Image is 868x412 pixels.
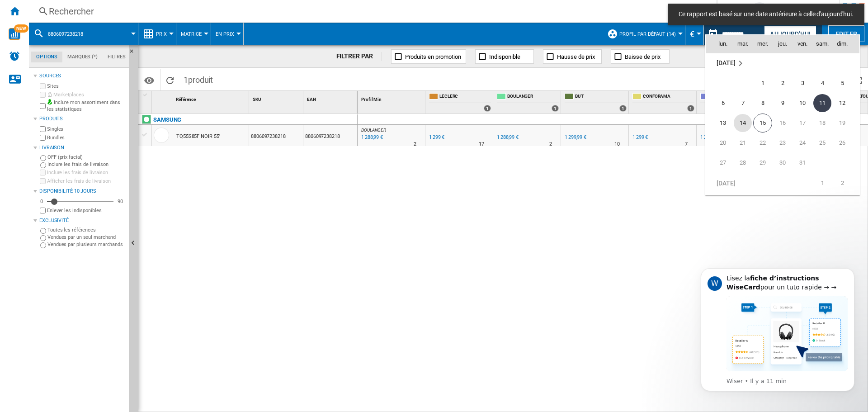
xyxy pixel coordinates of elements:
[832,133,859,153] td: Sunday October 26 2025
[832,73,859,93] td: Sunday October 5 2025
[733,153,753,173] td: Tuesday October 28 2025
[706,153,859,173] tr: Week 5
[812,73,832,93] td: Saturday October 4 2025
[706,93,733,113] td: Monday October 6 2025
[706,53,859,74] td: October 2025
[773,153,793,173] td: Thursday October 30 2025
[773,35,793,53] th: jeu.
[706,153,733,173] td: Monday October 27 2025
[734,94,752,112] span: 7
[706,113,733,133] td: Monday October 13 2025
[753,153,773,173] td: Wednesday October 29 2025
[812,93,832,113] td: Saturday October 11 2025
[733,35,753,53] th: mar.
[706,133,859,153] tr: Week 4
[714,114,732,132] span: 13
[832,35,859,53] th: dim.
[706,53,859,74] tr: Week undefined
[706,35,859,194] md-calendar: Calendar
[706,35,733,53] th: lun.
[753,93,773,113] td: Wednesday October 8 2025
[832,173,859,194] td: Sunday November 2 2025
[706,93,859,113] tr: Week 2
[793,73,812,93] td: Friday October 3 2025
[717,60,735,67] span: [DATE]
[793,93,812,113] td: Friday October 10 2025
[793,94,811,112] span: 10
[733,93,753,113] td: Tuesday October 7 2025
[753,73,773,93] td: Wednesday October 1 2025
[773,133,793,153] td: Thursday October 23 2025
[773,73,793,93] td: Thursday October 2 2025
[833,94,851,112] span: 12
[793,35,812,53] th: ven.
[706,113,859,133] tr: Week 3
[733,133,753,153] td: Tuesday October 21 2025
[754,94,772,112] span: 8
[753,113,773,133] td: Wednesday October 15 2025
[753,35,773,53] th: mer.
[813,94,831,112] span: 11
[793,113,812,133] td: Friday October 17 2025
[812,133,832,153] td: Saturday October 25 2025
[753,133,773,153] td: Wednesday October 22 2025
[753,114,772,133] span: 15
[733,113,753,133] td: Tuesday October 14 2025
[706,173,859,194] tr: Week 1
[812,113,832,133] td: Saturday October 18 2025
[706,133,733,153] td: Monday October 20 2025
[793,74,811,92] span: 3
[832,93,859,113] td: Sunday October 12 2025
[812,173,832,194] td: Saturday November 1 2025
[793,133,812,153] td: Friday October 24 2025
[812,35,832,53] th: sam.
[734,114,752,132] span: 14
[714,94,732,112] span: 6
[754,74,772,92] span: 1
[833,74,851,92] span: 5
[717,180,735,187] span: [DATE]
[774,74,792,92] span: 2
[773,113,793,133] td: Thursday October 16 2025
[706,73,859,93] tr: Week 1
[676,10,856,19] span: Ce rapport est basé sur une date antérieure à celle d'aujourd'hui.
[832,113,859,133] td: Sunday October 19 2025
[813,74,831,92] span: 4
[793,153,812,173] td: Friday October 31 2025
[774,94,792,112] span: 9
[773,93,793,113] td: Thursday October 9 2025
